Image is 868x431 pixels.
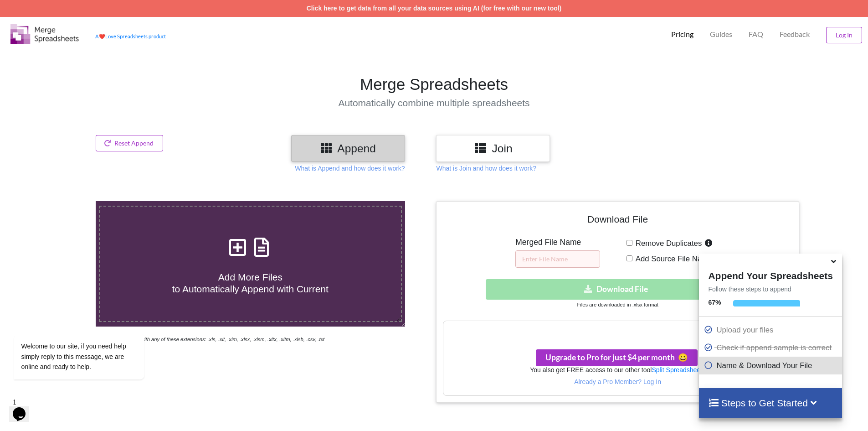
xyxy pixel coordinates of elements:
[671,30,693,39] p: Pricing
[295,164,405,173] p: What is Append and how does it work?
[826,27,862,43] button: Log In
[652,366,705,374] a: Split Spreadsheets
[749,30,763,39] p: FAQ
[515,250,600,268] input: Enter File Name
[577,302,658,307] small: Files are downloaded in .xlsx format
[443,366,791,374] h6: You also get FREE access to our other tool
[9,395,38,422] iframe: chat widget
[443,377,791,386] p: Already a Pro Member? Log In
[704,324,839,336] p: Upload your files
[9,251,173,390] iframe: chat widget
[632,254,716,263] span: Add Source File Names
[699,285,842,294] p: Follow these steps to append
[632,239,702,248] span: Remove Duplicates
[515,238,600,247] h5: Merged File Name
[10,24,79,44] img: Logo.png
[307,5,562,12] a: Click here to get data from all your data sources using AI (for free with our new tool)
[536,349,698,366] button: Upgrade to Pro for just $4 per monthsmile
[99,33,105,39] span: heart
[443,142,543,155] h3: Join
[675,353,688,362] span: smile
[545,353,688,362] span: Upgrade to Pro for just $4 per month
[708,299,721,306] b: 67 %
[699,268,842,281] h4: Append Your Spreadsheets
[708,397,832,409] h4: Steps to Get Started
[172,272,329,294] span: Add More Files to Automatically Append with Current
[704,342,839,353] p: Check if append sample is correct
[710,30,732,39] p: Guides
[436,164,536,173] p: What is Join and how does it work?
[298,142,398,155] h3: Append
[780,31,810,38] span: Feedback
[443,326,791,336] h3: Your files are more than 1 MB
[96,337,324,342] i: You can select files with any of these extensions: .xls, .xlt, .xlm, .xlsx, .xlsm, .xltx, .xltm, ...
[96,135,163,151] button: Reset Append
[443,208,792,234] h4: Download File
[704,360,839,371] p: Name & Download Your File
[95,33,166,39] a: AheartLove Spreadsheets product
